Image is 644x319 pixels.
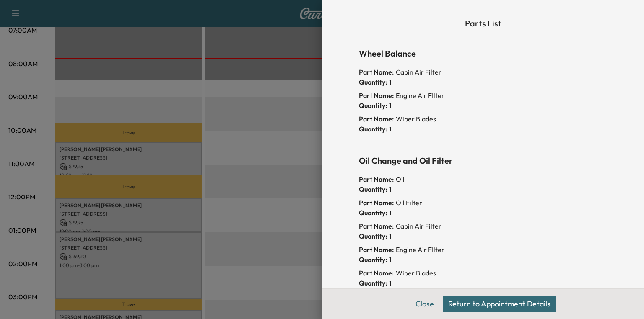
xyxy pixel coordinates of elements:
div: Engine Air FIlter [359,90,607,100]
div: Cabin Air Filter [359,221,607,231]
span: Quantity: [359,184,387,194]
span: Quantity: [359,231,387,241]
div: 1 [359,184,607,194]
span: Part Name: [359,268,394,278]
h6: Parts List [359,17,607,30]
div: Oil [359,174,607,184]
span: Part Name: [359,221,394,231]
span: Part Name: [359,174,394,184]
div: 1 [359,100,607,111]
div: 1 [359,124,607,134]
span: Quantity: [359,77,387,87]
span: Part Name: [359,114,394,124]
div: 1 [359,77,607,87]
span: Part Name: [359,67,394,77]
span: Part Name: [359,90,394,100]
span: Quantity: [359,100,387,111]
div: Engine Air FIlter [359,244,607,255]
button: Return to Appointment Details [443,296,556,312]
div: 1 [359,255,607,265]
span: Quantity: [359,278,387,288]
div: 1 [359,231,607,241]
div: Wiper Blades [359,268,607,278]
div: Oil Filter [359,198,607,208]
span: Quantity: [359,124,387,134]
span: Part Name: [359,244,394,255]
h6: Wheel Balance [359,47,607,60]
span: Quantity: [359,255,387,265]
div: Cabin Air Filter [359,67,607,77]
div: 1 [359,278,607,288]
span: Quantity: [359,208,387,218]
button: Close [410,296,439,312]
h6: Oil Change and Oil Filter [359,154,607,167]
div: 1 [359,208,607,218]
div: Wiper Blades [359,114,607,124]
span: Part Name: [359,198,394,208]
